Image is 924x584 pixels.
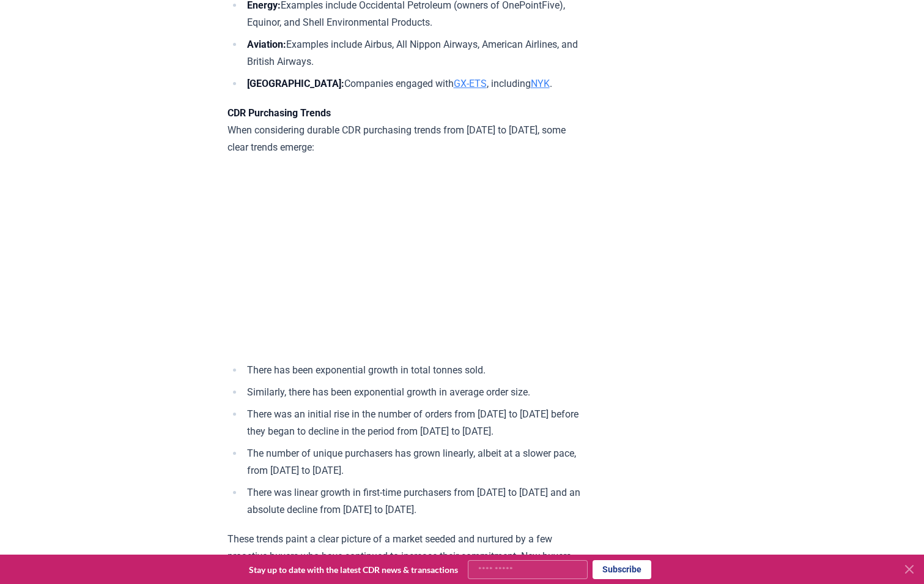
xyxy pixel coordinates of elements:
li: There has been exponential growth in total tonnes sold. [243,362,585,379]
p: When considering durable CDR purchasing trends from [DATE] to [DATE], some clear trends emerge: [227,105,585,156]
iframe: Multiple Lines [227,168,585,350]
a: GX-ETS [454,78,487,89]
li: Companies engaged with , including . [243,75,585,92]
li: The number of unique purchasers has grown linearly, albeit at a slower pace, from [DATE] to [DATE]. [243,445,585,479]
a: NYK [531,78,550,89]
strong: CDR Purchasing Trends [227,107,331,119]
li: Similarly, there has been exponential growth in average order size. [243,384,585,401]
li: There was linear growth in first-time purchasers from [DATE] to [DATE] and an absolute decline fr... [243,484,585,518]
li: There was an initial rise in the number of orders from [DATE] to [DATE] before they began to decl... [243,406,585,440]
strong: [GEOGRAPHIC_DATA]: [247,78,344,89]
strong: Aviation: [247,39,286,50]
li: Examples include Airbus, All Nippon Airways, American Airlines, and British Airways. [243,36,585,70]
